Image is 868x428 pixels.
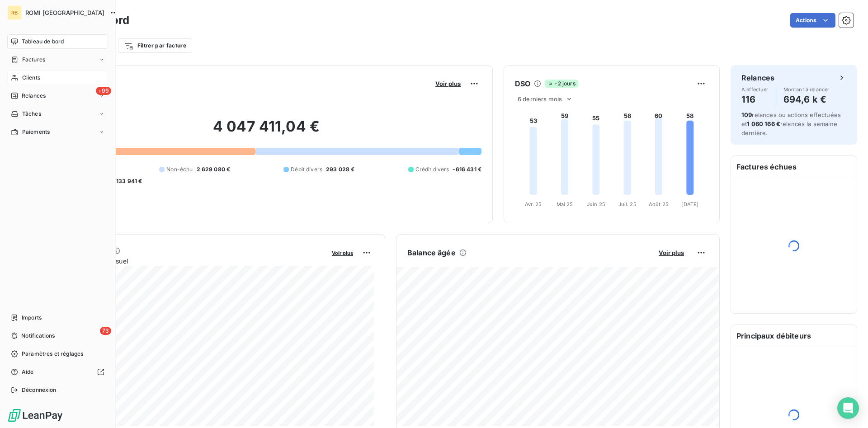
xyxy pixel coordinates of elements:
[22,128,50,136] span: Paiements
[25,9,104,16] span: ROMI [GEOGRAPHIC_DATA]
[21,332,55,340] span: Notifications
[291,165,322,174] span: Débit divers
[22,314,42,322] span: Imports
[329,249,356,257] button: Voir plus
[557,201,573,207] tspan: Mai 25
[7,365,108,379] a: Aide
[741,72,774,83] h6: Relances
[51,118,481,145] h2: 4 047 411,04 €
[618,201,637,207] tspan: Juil. 25
[515,78,530,89] h6: DSO
[659,249,684,256] span: Voir plus
[790,13,835,28] button: Actions
[22,56,45,64] span: Factures
[166,165,193,174] span: Non-échu
[326,165,354,174] span: 293 028 €
[415,165,449,174] span: Crédit divers
[22,386,57,394] span: Déconnexion
[741,111,841,136] span: relances ou actions effectuées et relancés la semaine dernière.
[587,201,605,207] tspan: Juin 25
[433,80,463,88] button: Voir plus
[22,110,41,118] span: Tâches
[747,120,780,127] span: 1 060 166 €
[407,247,456,258] h6: Balance âgée
[837,397,859,419] div: Open Intercom Messenger
[783,87,830,92] span: Montant à relancer
[518,95,562,103] span: 6 derniers mois
[100,327,111,335] span: 73
[197,165,231,174] span: 2 629 080 €
[118,38,192,53] button: Filtrer par facture
[7,5,22,20] div: RB
[22,368,34,376] span: Aide
[783,92,830,107] h4: 694,6 k €
[113,177,142,185] span: -133 941 €
[731,325,857,347] h6: Principaux débiteurs
[545,80,578,88] span: -2 jours
[681,201,698,207] tspan: [DATE]
[22,38,64,46] span: Tableau de bord
[22,350,83,358] span: Paramètres et réglages
[741,92,769,107] h4: 116
[22,92,46,100] span: Relances
[656,249,687,257] button: Voir plus
[7,408,63,423] img: Logo LeanPay
[649,201,669,207] tspan: Août 25
[525,201,542,207] tspan: Avr. 25
[741,111,752,118] span: 109
[731,156,857,178] h6: Factures échues
[96,87,111,95] span: +99
[741,87,769,92] span: À effectuer
[51,256,325,266] span: Chiffre d'affaires mensuel
[332,250,353,256] span: Voir plus
[453,165,481,174] span: -616 431 €
[435,80,461,87] span: Voir plus
[22,74,40,82] span: Clients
